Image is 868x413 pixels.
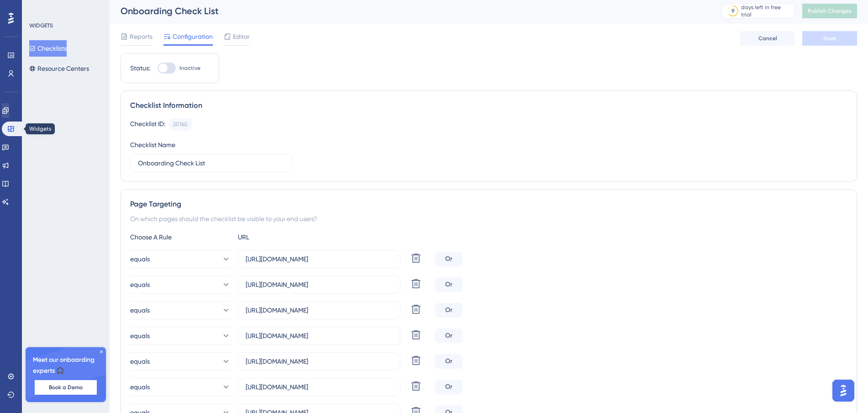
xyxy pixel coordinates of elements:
div: Or [435,252,463,266]
div: Checklist ID: [130,118,165,130]
input: Type your Checklist name [138,158,285,168]
button: equals [130,301,231,319]
input: yourwebsite.com/path [246,382,393,392]
input: yourwebsite.com/path [246,356,393,366]
span: Inactive [179,64,200,72]
div: 20160 [173,121,188,128]
div: Checklist Name [130,139,175,150]
div: URL [238,232,338,243]
button: Checklists [29,40,67,57]
span: Reports [130,31,153,42]
div: Page Targeting [130,199,847,210]
span: Book a Demo [49,384,83,391]
div: WIDGETS [29,22,53,29]
div: Or [435,303,463,318]
button: equals [130,378,231,396]
button: Resource Centers [29,60,89,77]
span: Editor [233,31,250,42]
span: Cancel [758,35,777,42]
button: equals [130,352,231,371]
div: Status: [130,63,150,74]
button: Save [802,31,857,46]
span: equals [130,279,150,290]
span: equals [130,381,150,392]
iframe: UserGuiding AI Assistant Launcher [830,377,857,404]
div: Choose A Rule [130,232,231,243]
button: equals [130,250,231,268]
span: equals [130,356,150,367]
div: Or [435,277,463,292]
input: yourwebsite.com/path [246,280,393,290]
div: Checklist Information [130,100,847,111]
button: equals [130,327,231,345]
div: Onboarding Check List [121,5,699,17]
div: On which pages should the checklist be visible to your end users? [130,213,847,224]
button: Publish Changes [802,4,857,18]
span: Meet our onboarding experts 🎧 [33,355,99,376]
input: yourwebsite.com/path [246,305,393,315]
span: equals [130,330,150,341]
span: Save [823,35,836,42]
span: Configuration [173,31,213,42]
input: yourwebsite.com/path [246,254,393,264]
span: equals [130,254,150,265]
button: Cancel [740,31,795,46]
button: Book a Demo [35,380,97,395]
span: equals [130,305,150,316]
button: equals [130,275,231,294]
div: 9 [731,7,735,15]
span: Publish Changes [808,7,852,15]
div: Or [435,380,463,394]
div: days left in free trial [741,4,792,18]
div: Or [435,354,463,369]
div: Or [435,328,463,343]
input: yourwebsite.com/path [246,331,393,341]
